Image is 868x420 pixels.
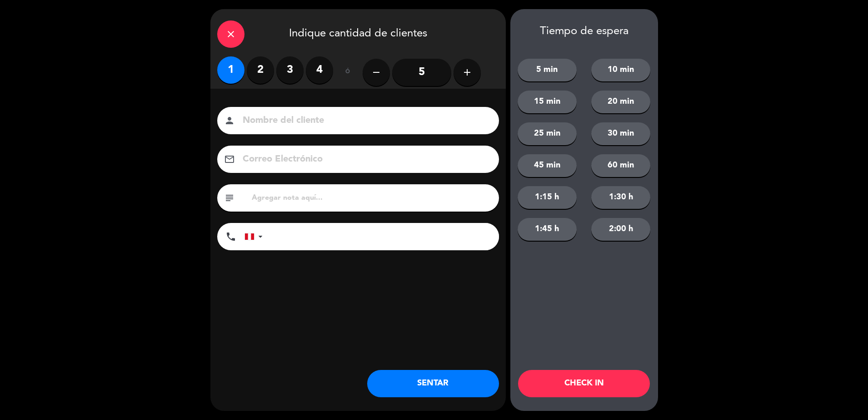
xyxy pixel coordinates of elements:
[242,113,487,129] input: Nombre del cliente
[276,56,304,84] label: 3
[518,154,577,177] button: 45 min
[591,154,650,177] button: 60 min
[462,67,473,78] i: add
[224,115,235,126] i: person
[518,370,650,397] button: CHECK IN
[591,186,650,209] button: 1:30 h
[591,122,650,145] button: 30 min
[367,370,499,397] button: SENTAR
[518,122,577,145] button: 25 min
[251,192,492,204] input: Agregar nota aquí...
[245,223,266,250] div: Peru (Perú): +51
[591,91,650,113] button: 20 min
[306,56,333,84] label: 4
[363,59,390,86] button: remove
[224,192,235,203] i: subject
[518,59,577,81] button: 5 min
[518,186,577,209] button: 1:15 h
[224,154,235,165] i: email
[333,56,363,88] div: ó
[518,218,577,241] button: 1:45 h
[210,9,506,56] div: Indique cantidad de clientes
[591,59,650,81] button: 10 min
[217,56,244,84] label: 1
[242,152,487,167] input: Correo Electrónico
[518,91,577,113] button: 15 min
[371,67,382,78] i: remove
[454,59,481,86] button: add
[247,56,274,84] label: 2
[591,218,650,241] button: 2:00 h
[225,29,236,40] i: close
[510,25,658,38] div: Tiempo de espera
[225,231,236,242] i: phone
